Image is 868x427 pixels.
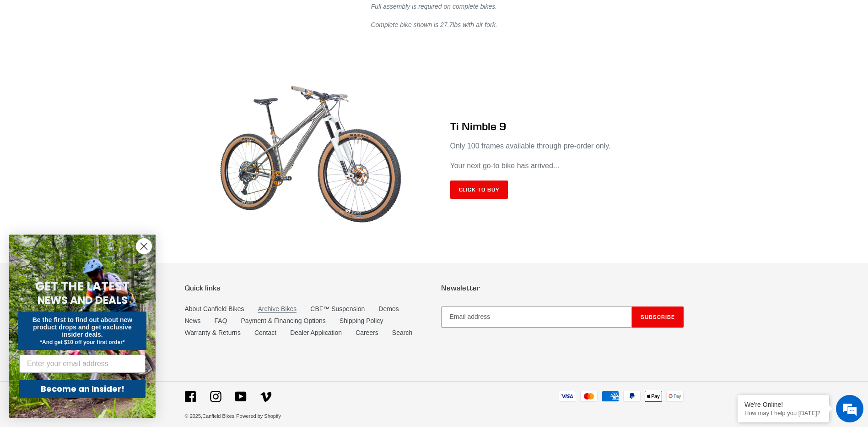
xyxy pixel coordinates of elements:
a: Search [392,329,412,336]
button: Become an Insider! [19,380,146,398]
a: Canfield Bikes [202,413,234,419]
button: Close dialog [136,238,152,254]
small: © 2025, [185,413,235,419]
p: Newsletter [441,284,684,292]
div: Minimize live chat window [150,5,172,27]
span: We're online! [53,115,126,208]
input: Enter your email address [19,355,146,373]
a: Demos [378,305,399,312]
button: Subscribe [632,307,684,328]
a: News [185,317,201,324]
input: Email address [441,307,632,328]
div: Navigation go back [10,50,24,64]
a: Payment & Financing Options [241,317,326,324]
div: We're Online! [744,401,822,408]
a: Powered by Shopify [236,413,281,419]
div: Chat with us now [61,51,167,63]
p: Only 100 frames available through pre-order only. [450,141,684,152]
span: GET THE LATEST [35,278,129,295]
p: Quick links [185,284,427,292]
p: Your next go-to bike has arrived... [450,160,684,171]
a: Click to Buy: TI NIMBLE 9 [450,181,508,199]
span: Be the first to find out about new product drops and get exclusive insider deals. [32,316,133,338]
a: Shipping Policy [340,317,383,324]
a: Dealer Application [290,329,342,336]
span: NEWS AND DEALS [38,293,128,307]
a: Careers [356,329,378,336]
a: CBF™ Suspension [310,305,365,312]
h2: Ti Nimble 9 [450,120,684,133]
em: Complete bike shown is 27.7lbs with air fork. [371,21,497,28]
em: Full assembly is required on complete bikes. [371,3,497,10]
img: d_696896380_company_1647369064580_696896380 [29,46,52,69]
a: Archive Bikes [258,305,297,313]
span: Subscribe [641,313,675,320]
a: FAQ [215,317,227,324]
textarea: Type your message and hit 'Enter' [5,250,174,282]
a: Warranty & Returns [185,329,241,336]
a: Contact [254,329,276,336]
span: *And get $10 off your first order* [40,339,124,345]
a: About Canfield Bikes [185,305,244,312]
p: How may I help you today? [744,410,822,416]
